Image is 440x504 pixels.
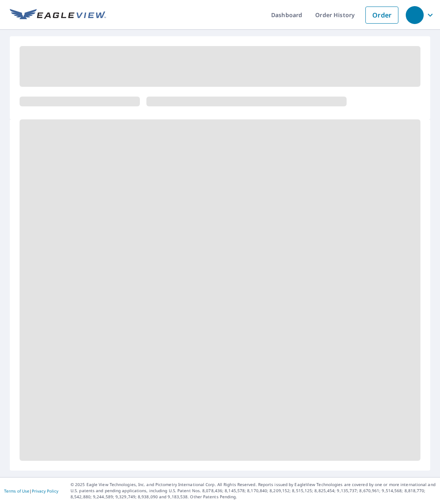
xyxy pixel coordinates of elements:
[71,482,436,500] p: © 2025 Eagle View Technologies, Inc. and Pictometry International Corp. All Rights Reserved. Repo...
[365,7,398,24] a: Order
[4,488,29,494] a: Terms of Use
[4,489,58,493] p: |
[10,9,106,21] img: EV Logo
[32,488,58,494] a: Privacy Policy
